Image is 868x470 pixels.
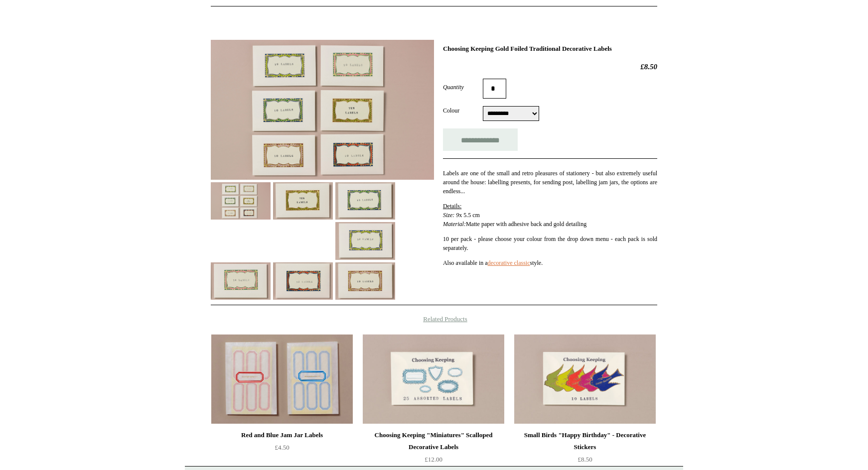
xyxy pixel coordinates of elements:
img: Choosing Keeping Gold Foiled Traditional Decorative Labels [211,182,271,220]
h1: Choosing Keeping Gold Foiled Traditional Decorative Labels [443,45,657,53]
img: Choosing Keeping "Miniatures" Scalloped Decorative Labels [363,334,504,424]
label: Quantity [443,83,483,92]
span: £4.50 [275,444,289,451]
img: Choosing Keeping Gold Foiled Traditional Decorative Labels [273,182,333,220]
em: Size: 9 [443,212,459,219]
label: Colour [443,106,483,115]
p: Also available in a style. [443,258,657,267]
a: decorative classic [488,259,530,266]
img: Choosing Keeping Gold Foiled Traditional Decorative Labels [211,262,271,300]
img: Choosing Keeping Gold Foiled Traditional Decorative Labels [335,262,395,300]
img: Choosing Keeping Gold Foiled Traditional Decorative Labels [335,222,395,259]
div: Small Birds "Happy Birthday" - Decorative Stickers [517,429,653,453]
h2: £8.50 [443,62,657,71]
h4: Related Products [185,315,683,323]
div: Red and Blue Jam Jar Labels [214,429,350,441]
p: Labels are one of the small and retro pleasures of stationery - but also extremely useful around ... [443,169,657,196]
img: Choosing Keeping Gold Foiled Traditional Decorative Labels [211,40,434,180]
p: 10 per pack - please choose your colour from the drop down menu - each pack is sold separately. [443,235,657,252]
span: Details: [443,203,461,210]
span: £8.50 [578,456,592,463]
a: Small Birds "Happy Birthday" - Decorative Stickers £8.50 [514,429,656,470]
a: Choosing Keeping "Miniatures" Scalloped Decorative Labels £12.00 [363,429,504,470]
em: Material: [443,221,466,228]
a: Choosing Keeping "Miniatures" Scalloped Decorative Labels Choosing Keeping "Miniatures" Scalloped... [363,334,504,424]
p: x 5.5 cm Matte paper with adhesive back and gold detailing [443,202,657,229]
a: Red and Blue Jam Jar Labels Red and Blue Jam Jar Labels [211,334,353,424]
a: Small Birds "Happy Birthday" - Decorative Stickers Small Birds "Happy Birthday" - Decorative Stic... [514,334,656,424]
img: Choosing Keeping Gold Foiled Traditional Decorative Labels [273,262,333,300]
img: Small Birds "Happy Birthday" - Decorative Stickers [514,334,656,424]
img: Choosing Keeping Gold Foiled Traditional Decorative Labels [335,182,395,220]
a: Red and Blue Jam Jar Labels £4.50 [211,429,353,470]
img: Red and Blue Jam Jar Labels [211,334,353,424]
span: £12.00 [425,456,442,463]
div: Choosing Keeping "Miniatures" Scalloped Decorative Labels [365,429,502,453]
